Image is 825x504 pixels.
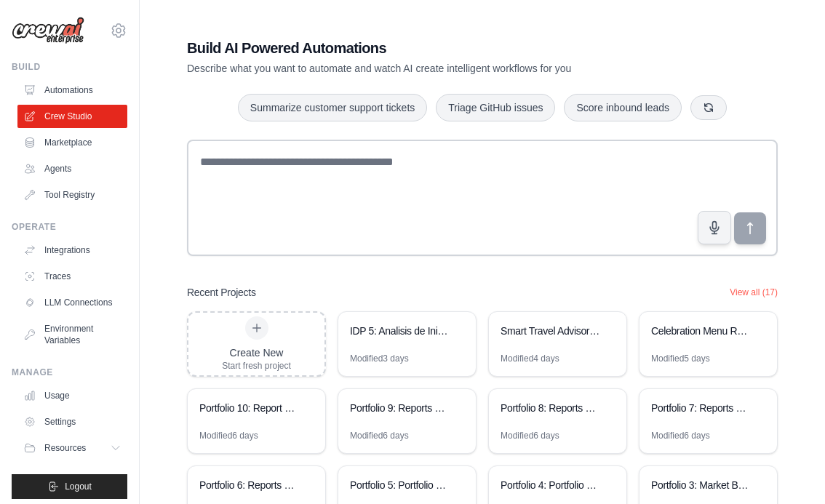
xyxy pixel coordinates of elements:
div: Celebration Menu Recommendation Platform [651,324,751,338]
div: Portfolio 10: Report 5 - TSR and EVA overall impact [199,401,299,415]
a: Marketplace [17,131,127,154]
a: Traces [17,265,127,288]
button: Triage GitHub issues [436,94,555,121]
a: Usage [17,384,127,407]
div: Portfolio 3: Market Behavior Analytics Platform [651,478,751,492]
img: Logo [12,17,84,44]
div: Modified 6 days [350,430,409,441]
button: Click to speak your automation idea [698,211,731,244]
div: Portfolio 9: Reports 4 - Portfolio Investment Roadmap Generator [350,401,450,415]
iframe: Chat Widget [752,434,825,504]
button: Summarize customer support tickets [238,94,427,121]
a: LLM Connections [17,291,127,314]
div: Manage [12,367,127,378]
div: Modified 6 days [501,430,559,441]
div: Create New [222,345,291,360]
a: Tool Registry [17,183,127,207]
button: Resources [17,436,127,460]
span: Resources [44,442,86,454]
div: Build [12,61,127,73]
div: Modified 6 days [651,430,710,441]
div: Modified 4 days [501,353,559,364]
h3: Recent Projects [187,285,256,300]
a: Settings [17,410,127,433]
div: Modified 3 days [350,353,409,364]
button: View all (17) [730,287,778,298]
a: Automations [17,79,127,102]
button: Get new suggestions [690,95,727,120]
a: Environment Variables [17,317,127,352]
h1: Build AI Powered Automations [187,38,676,58]
button: Logout [12,474,127,499]
a: Integrations [17,239,127,262]
a: Agents [17,157,127,180]
div: Operate [12,221,127,233]
div: Portfolio 5: Portfolio Management Strategy Automation [350,478,450,492]
span: Logout [65,481,92,492]
button: Score inbound leads [564,94,682,121]
div: Portfolio 4: Portfolio and competitors table consolidator [501,478,600,492]
div: Start fresh project [222,360,291,372]
div: Portfolio 8: Reports 3 - Portfolio Investment Optimization Reports Generator [501,401,600,415]
div: Widget de chat [752,434,825,504]
div: Portfolio 7: Reports 2 - Initiatives KPIs [651,401,751,415]
a: Crew Studio [17,105,127,128]
div: Modified 6 days [199,430,258,441]
p: Describe what you want to automate and watch AI create intelligent workflows for you [187,61,676,76]
div: Modified 5 days [651,353,710,364]
div: Smart Travel Advisory Assistant [501,324,600,338]
div: Portfolio 6: Reports 1 - Portfolio Optimization - Automation 1: Initiative Lists [199,478,299,492]
div: IDP 5: Analisis de Iniciativas - Casos de Exito y Evaluacion EVA [350,324,450,338]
